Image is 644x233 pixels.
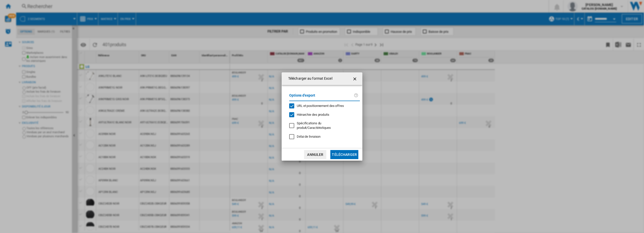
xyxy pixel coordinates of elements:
[297,135,320,138] span: Délai de livraison
[289,93,354,102] label: Options d'export
[289,134,360,139] md-checkbox: Délai de livraison
[297,121,331,130] span: Spécifications du produit/Caractéristiques
[297,121,356,130] div: S'applique uniquement à la vision catégorie
[330,150,358,159] button: Télécharger
[297,113,329,116] span: Hiérarchie des produits
[297,104,344,108] span: URL et positionnement des offres
[289,104,356,108] md-checkbox: URL et positionnement des offres
[289,112,356,117] md-checkbox: Hiérarchie des produits
[352,76,358,82] ng-md-icon: getI18NText('BUTTONS.CLOSE_DIALOG')
[304,150,326,159] button: Annuler
[350,74,360,84] button: getI18NText('BUTTONS.CLOSE_DIALOG')
[286,76,332,81] h4: Télécharger au format Excel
